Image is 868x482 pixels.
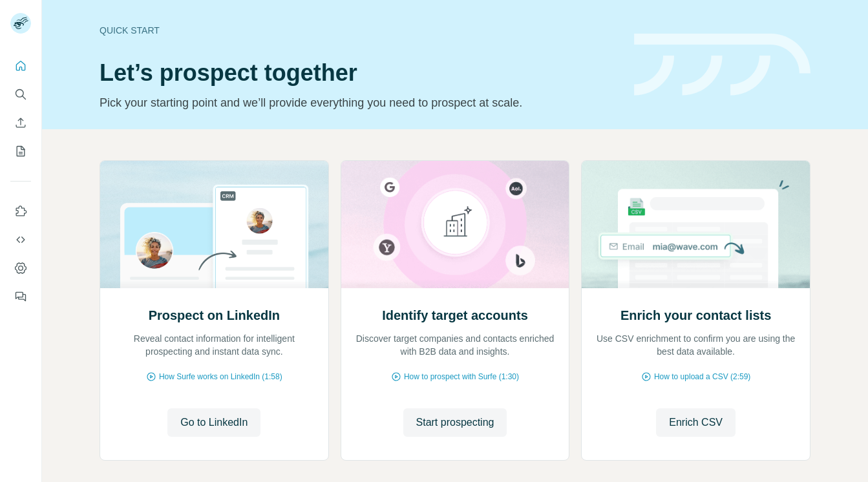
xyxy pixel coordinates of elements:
[10,257,31,280] button: Dashboard
[354,332,556,358] p: Discover target companies and contacts enriched with B2B data and insights.
[403,408,507,437] button: Start prospecting
[341,161,570,288] img: Identify target accounts
[10,140,31,163] button: My lists
[416,415,494,430] span: Start prospecting
[10,285,31,308] button: Feedback
[656,408,736,437] button: Enrich CSV
[167,408,260,437] button: Go to LinkedIn
[10,228,31,251] button: Use Surfe API
[10,83,31,106] button: Search
[654,371,750,382] span: How to upload a CSV (2:59)
[595,332,797,358] p: Use CSV enrichment to confirm you are using the best data available.
[100,60,619,86] h1: Let’s prospect together
[382,306,528,324] h2: Identify target accounts
[100,24,619,37] div: Quick start
[620,306,771,324] h2: Enrich your contact lists
[100,161,329,288] img: Prospect on LinkedIn
[634,34,810,96] img: banner
[159,371,282,382] span: How Surfe works on LinkedIn (1:58)
[581,161,810,288] img: Enrich your contact lists
[10,54,31,78] button: Quick start
[113,332,315,358] p: Reveal contact information for intelligent prospecting and instant data sync.
[404,371,519,382] span: How to prospect with Surfe (1:30)
[149,306,280,324] h2: Prospect on LinkedIn
[180,415,248,430] span: Go to LinkedIn
[10,200,31,223] button: Use Surfe on LinkedIn
[669,415,723,430] span: Enrich CSV
[100,94,619,112] p: Pick your starting point and we’ll provide everything you need to prospect at scale.
[10,111,31,134] button: Enrich CSV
